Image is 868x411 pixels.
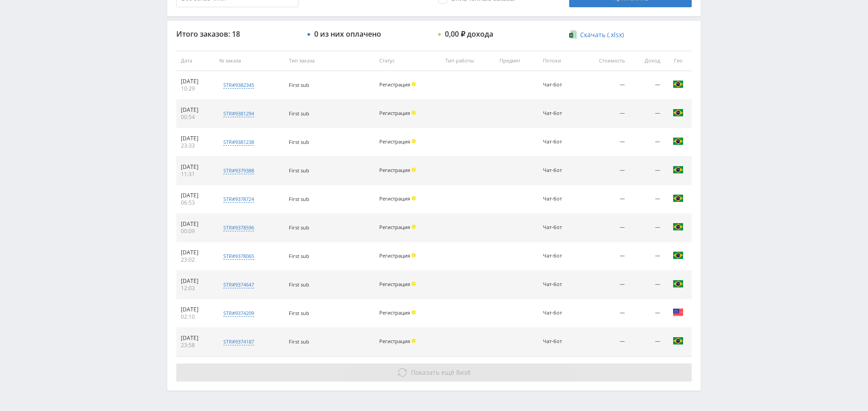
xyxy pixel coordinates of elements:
[223,281,254,288] div: str#9374647
[543,225,575,230] div: Чат-бот
[411,253,416,258] span: Холд
[629,299,665,328] td: —
[673,107,684,118] img: bra.png
[223,224,254,231] div: str#9378596
[289,81,309,88] span: First sub
[181,85,210,92] div: 10:29
[629,71,665,100] td: —
[181,277,210,285] div: [DATE]
[379,167,410,173] span: Регистрация
[579,51,629,71] th: Стоимость
[181,285,210,292] div: 12:03
[411,339,416,343] span: Холд
[543,110,575,116] div: Чат-бот
[181,142,210,149] div: 23:33
[543,196,575,202] div: Чат-бот
[379,81,410,88] span: Регистрация
[181,106,210,114] div: [DATE]
[665,51,692,71] th: Гео
[411,82,416,86] span: Холд
[673,136,684,147] img: bra.png
[543,139,575,145] div: Чат-бот
[629,242,665,271] td: —
[181,163,210,171] div: [DATE]
[629,157,665,185] td: —
[379,309,410,316] span: Регистрация
[673,307,684,318] img: usa.png
[289,110,309,117] span: First sub
[379,252,410,259] span: Регистрация
[284,51,375,71] th: Тип заказа
[314,30,381,38] div: 0 из них оплачено
[673,278,684,289] img: bra.png
[379,338,410,344] span: Регистрация
[543,282,575,287] div: Чат-бот
[411,167,416,172] span: Холд
[580,31,624,38] span: Скачать (.xlsx)
[181,192,210,199] div: [DATE]
[673,221,684,232] img: bra.png
[379,281,410,287] span: Регистрация
[579,271,629,299] td: —
[456,368,460,377] span: 8
[673,335,684,346] img: bra.png
[289,253,309,259] span: First sub
[445,30,493,38] div: 0,00 ₽ дохода
[543,167,575,173] div: Чат-бот
[181,171,210,178] div: 11:31
[673,193,684,204] img: bra.png
[181,220,210,228] div: [DATE]
[467,368,471,377] span: 8
[579,328,629,356] td: —
[579,242,629,271] td: —
[181,335,210,342] div: [DATE]
[176,363,692,382] button: Показать ещё 8из8
[538,51,579,71] th: Потоки
[289,196,309,202] span: First sub
[543,339,575,344] div: Чат-бот
[181,114,210,121] div: 00:54
[176,51,215,71] th: Дата
[379,224,410,230] span: Регистрация
[176,30,298,38] div: Итого заказов: 18
[579,128,629,157] td: —
[379,110,410,116] span: Регистрация
[289,139,309,145] span: First sub
[441,51,495,71] th: Тип работы
[223,81,254,89] div: str#9382345
[579,71,629,100] td: —
[411,225,416,229] span: Холд
[223,167,254,174] div: str#9379388
[215,51,284,71] th: № заказа
[223,253,254,260] div: str#9378065
[579,214,629,242] td: —
[181,306,210,313] div: [DATE]
[673,79,684,90] img: bra.png
[411,368,454,377] span: Показать ещё
[181,135,210,142] div: [DATE]
[629,214,665,242] td: —
[543,253,575,259] div: Чат-бот
[379,195,410,202] span: Регистрация
[411,368,471,377] span: из
[569,30,623,39] a: Скачать (.xlsx)
[411,139,416,143] span: Холд
[181,199,210,206] div: 06:53
[223,139,254,146] div: str#9381238
[223,110,254,117] div: str#9381294
[379,138,410,145] span: Регистрация
[411,282,416,286] span: Холд
[579,185,629,214] td: —
[181,78,210,85] div: [DATE]
[629,328,665,356] td: —
[543,82,575,88] div: Чат-бот
[289,310,309,316] span: First sub
[181,249,210,256] div: [DATE]
[579,299,629,328] td: —
[543,310,575,316] div: Чат-бот
[289,224,309,231] span: First sub
[289,167,309,174] span: First sub
[411,110,416,115] span: Холд
[673,250,684,261] img: bra.png
[181,228,210,235] div: 00:09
